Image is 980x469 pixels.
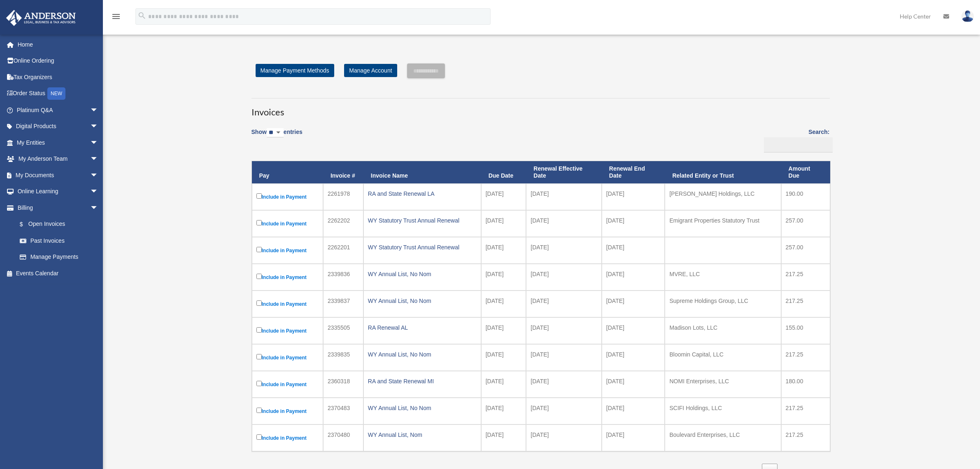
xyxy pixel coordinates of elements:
[323,264,363,291] td: 2339836
[781,237,830,264] td: 257.00
[781,291,830,317] td: 217.25
[6,118,111,135] a: Digital Productsarrow_drop_down
[481,344,526,371] td: [DATE]
[90,183,107,200] span: arrow_drop_down
[665,371,781,398] td: NOMI Enterprises, LLC
[363,161,481,183] th: Invoice Name: activate to sort column ascending
[47,87,65,100] div: NEW
[526,237,601,264] td: [DATE]
[6,265,111,281] a: Events Calendar
[256,220,262,225] input: Include in Payment
[602,371,665,398] td: [DATE]
[526,371,601,398] td: [DATE]
[323,344,363,371] td: 2339835
[602,264,665,291] td: [DATE]
[481,291,526,317] td: [DATE]
[665,291,781,317] td: Supreme Holdings Group, LLC
[256,247,262,252] input: Include in Payment
[90,118,107,135] span: arrow_drop_down
[602,291,665,317] td: [DATE]
[781,210,830,237] td: 257.00
[781,371,830,398] td: 180.00
[6,36,111,53] a: Home
[323,291,363,317] td: 2339837
[368,268,477,280] div: WY Annual List, No Nom
[256,326,319,336] label: Include in Payment
[526,264,601,291] td: [DATE]
[761,127,830,152] label: Search:
[526,424,601,451] td: [DATE]
[251,127,303,146] label: Show entries
[4,10,78,26] img: Anderson Advisors Platinum Portal
[526,398,601,424] td: [DATE]
[256,245,319,256] label: Include in Payment
[526,291,601,317] td: [DATE]
[256,379,319,389] label: Include in Payment
[526,161,601,183] th: Renewal Effective Date: activate to sort column ascending
[602,210,665,237] td: [DATE]
[368,242,477,253] div: WY Statutory Trust Annual Renewal
[602,317,665,344] td: [DATE]
[323,237,363,264] td: 2262201
[781,264,830,291] td: 217.25
[481,317,526,344] td: [DATE]
[481,183,526,210] td: [DATE]
[6,69,111,85] a: Tax Organizers
[481,161,526,183] th: Due Date: activate to sort column ascending
[665,424,781,451] td: Boulevard Enterprises, LLC
[323,317,363,344] td: 2335505
[267,128,284,138] select: Showentries
[665,264,781,291] td: MVRE, LLC
[256,406,319,416] label: Include in Payment
[323,424,363,451] td: 2370480
[781,317,830,344] td: 155.00
[602,424,665,451] td: [DATE]
[323,161,363,183] th: Invoice #: activate to sort column ascending
[368,349,477,360] div: WY Annual List, No Nom
[90,134,107,151] span: arrow_drop_down
[602,161,665,183] th: Renewal End Date: activate to sort column ascending
[256,272,319,282] label: Include in Payment
[6,134,111,151] a: My Entitiesarrow_drop_down
[323,371,363,398] td: 2360318
[665,161,781,183] th: Related Entity or Trust: activate to sort column ascending
[665,344,781,371] td: Bloomin Capital, LLC
[90,199,107,216] span: arrow_drop_down
[256,300,262,306] input: Include in Payment
[256,299,319,309] label: Include in Payment
[6,183,111,200] a: Online Learningarrow_drop_down
[368,188,477,199] div: RA and State Renewal LA
[764,137,833,153] input: Search:
[12,232,107,249] a: Past Invoices
[781,398,830,424] td: 217.25
[526,210,601,237] td: [DATE]
[24,219,28,230] span: $
[526,344,601,371] td: [DATE]
[90,151,107,168] span: arrow_drop_down
[368,375,477,387] div: RA and State Renewal MI
[602,344,665,371] td: [DATE]
[526,317,601,344] td: [DATE]
[665,210,781,237] td: Emigrant Properties Statutory Trust
[961,10,974,22] img: User Pic
[323,398,363,424] td: 2370483
[6,102,111,118] a: Platinum Q&Aarrow_drop_down
[137,11,147,20] i: search
[90,167,107,184] span: arrow_drop_down
[368,322,477,333] div: RA Renewal AL
[781,161,830,183] th: Amount Due: activate to sort column ascending
[111,12,121,21] i: menu
[256,381,262,386] input: Include in Payment
[256,218,319,229] label: Include in Payment
[781,183,830,210] td: 190.00
[781,344,830,371] td: 217.25
[256,193,262,199] input: Include in Payment
[6,53,111,69] a: Online Ordering
[602,183,665,210] td: [DATE]
[481,424,526,451] td: [DATE]
[368,429,477,441] div: WY Annual List, Nom
[665,398,781,424] td: SCIFI Holdings, LLC
[256,327,262,333] input: Include in Payment
[344,64,397,77] a: Manage Account
[368,215,477,226] div: WY Statutory Trust Annual Renewal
